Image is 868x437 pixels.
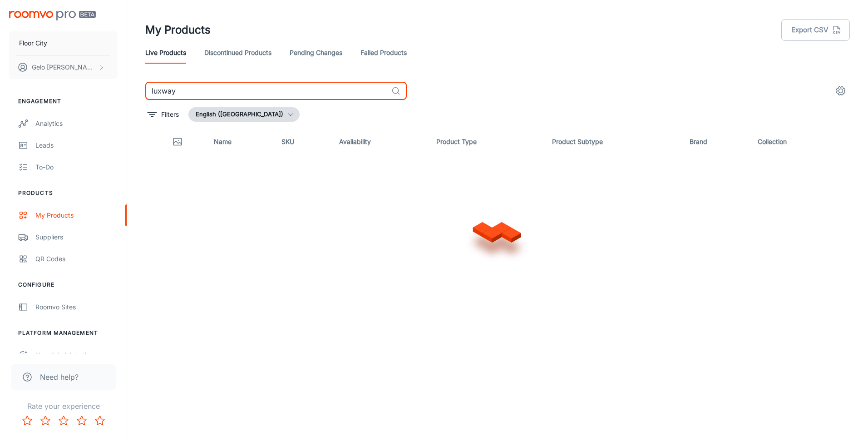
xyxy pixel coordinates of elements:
[145,82,388,100] input: Search
[207,129,275,154] th: Name
[9,11,96,20] img: Roomvo PRO Beta
[40,372,79,382] span: Need help?
[35,210,118,220] div: My Products
[332,129,429,154] th: Availability
[35,350,118,360] div: User Administration
[172,136,183,147] svg: Thumbnail
[54,412,73,430] button: Rate 3 star
[145,42,186,64] a: Live Products
[35,140,118,150] div: Leads
[9,31,118,55] button: Floor City
[682,129,750,154] th: Brand
[36,412,54,430] button: Rate 2 star
[73,412,91,430] button: Rate 4 star
[18,412,36,430] button: Rate 1 star
[145,107,181,122] button: filter
[188,107,300,122] button: English ([GEOGRAPHIC_DATA])
[35,254,118,264] div: QR Codes
[832,82,850,100] button: settings
[35,232,118,242] div: Suppliers
[781,19,850,41] button: Export CSV
[545,129,682,154] th: Product Subtype
[35,119,118,129] div: Analytics
[429,129,545,154] th: Product Type
[32,62,96,72] p: Gelo [PERSON_NAME]
[9,55,118,79] button: Gelo [PERSON_NAME]
[290,42,342,64] a: Pending Changes
[19,38,47,48] p: Floor City
[35,162,118,172] div: To-do
[7,401,119,412] p: Rate your experience
[274,129,331,154] th: SKU
[360,42,407,64] a: Failed Products
[91,412,109,430] button: Rate 5 star
[161,109,179,119] p: Filters
[204,42,271,64] a: Discontinued Products
[750,129,850,154] th: Collection
[145,22,211,38] h1: My Products
[35,302,118,312] div: Roomvo Sites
